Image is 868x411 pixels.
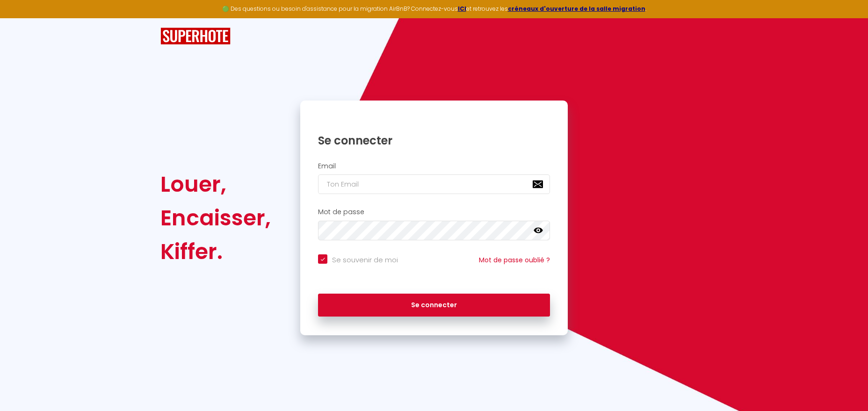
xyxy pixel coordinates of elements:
[318,162,550,170] h2: Email
[160,201,271,235] div: Encaisser,
[7,4,36,32] button: Ouvrir le widget de chat LiveChat
[479,255,550,265] a: Mot de passe oublié ?
[318,294,550,317] button: Se connecter
[160,235,271,268] div: Kiffer.
[318,133,550,148] h1: Se connecter
[458,5,466,13] a: ICI
[160,167,271,201] div: Louer,
[160,28,231,45] img: SuperHote logo
[318,208,550,216] h2: Mot de passe
[508,5,645,13] a: créneaux d'ouverture de la salle migration
[318,174,550,194] input: Ton Email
